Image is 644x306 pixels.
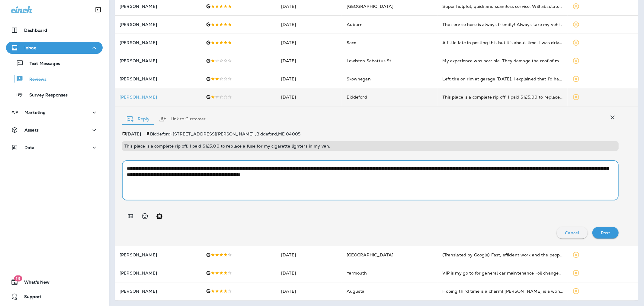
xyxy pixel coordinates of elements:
span: [GEOGRAPHIC_DATA] [347,4,393,9]
div: Super helpful, quick and seamless service. Will absolutely be coming back in the future. [443,3,563,9]
span: Auburn [347,22,363,27]
p: Marketing [24,110,46,115]
p: Dashboard [24,28,47,33]
div: Hoping third time is a charm! Susan is a wonderful employee exclamation wait? [443,288,563,294]
td: [DATE] [276,88,341,106]
button: Add in a premade template [124,210,136,222]
span: Lewiston Sabattus St. [347,58,393,63]
td: [DATE] [276,70,341,88]
div: VIP is my go to for general car maintenance -oil changes, tires, and inspections. They have consi... [443,270,563,276]
td: [DATE] [276,264,341,282]
span: Support [18,294,41,301]
td: [DATE] [276,52,341,70]
div: My experience was horrible. They damage the roof of my car and would not admit it. I will make su... [443,58,563,64]
button: Support [6,291,103,303]
span: What's New [18,280,50,287]
td: [DATE] [276,34,341,52]
button: Link to Customer [154,108,210,130]
div: Click to view Customer Drawer [120,95,196,99]
span: Saco [347,40,357,45]
p: [PERSON_NAME] [120,76,196,81]
p: Inbox [24,45,36,50]
td: [DATE] [276,282,341,300]
button: Collapse Sidebar [90,4,107,16]
p: [PERSON_NAME] [120,252,196,257]
button: Marketing [6,106,103,119]
p: [PERSON_NAME] [120,289,196,294]
p: [PERSON_NAME] [120,40,196,45]
span: Skowhegan [347,76,371,82]
p: Survey Responses [23,93,68,98]
span: 19 [14,275,22,282]
button: Post [592,227,619,239]
td: [DATE] [276,246,341,264]
button: Inbox [6,42,103,54]
button: Survey Responses [6,88,103,101]
button: Cancel [557,227,588,239]
span: Augusta [347,288,365,294]
span: Biddeford [347,94,367,100]
button: 19What's New [6,276,103,288]
p: Reviews [23,77,46,83]
div: A little late in posting this but it's about time. I was driving back home and my DEF was running... [443,40,563,46]
p: [PERSON_NAME] [120,271,196,275]
div: The service here is always friendly! Always take my vehicle here. Very trustworthy [443,21,563,28]
p: Data [24,145,35,150]
button: Reply [122,108,154,130]
button: Generate AI response [153,210,165,222]
p: [PERSON_NAME] [120,95,196,99]
td: [DATE] [276,15,341,34]
p: [PERSON_NAME] [120,22,196,27]
p: [PERSON_NAME] [120,4,196,9]
button: Reviews [6,73,103,85]
p: Assets [24,128,39,132]
p: [DATE] [126,132,141,136]
div: This place is a complete rip off, I paid $125.00 to replace a fuse for my cigarette lighters in m... [443,94,563,100]
span: Biddeford - [STREET_ADDRESS][PERSON_NAME] , Biddeford , ME 04005 [150,131,300,137]
div: Left tire on rim at garage on Saturday. I explained that I’d had a flat on the same tire 1 week p... [443,76,563,82]
p: This place is a complete rip off, I paid $125.00 to replace a fuse for my cigarette lighters in m... [124,144,616,148]
div: (Translated by Google) Fast, efficient work and the people are good people (Original) Trabalho rá... [443,252,563,258]
button: Select an emoji [139,210,151,222]
button: Text Messages [6,57,103,70]
span: Yarmouth [347,270,367,276]
button: Assets [6,124,103,136]
span: [GEOGRAPHIC_DATA] [347,252,393,258]
p: Cancel [565,230,579,235]
p: [PERSON_NAME] [120,58,196,63]
p: Text Messages [24,61,60,67]
p: Post [601,230,610,235]
button: Data [6,142,103,154]
button: Dashboard [6,24,103,36]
